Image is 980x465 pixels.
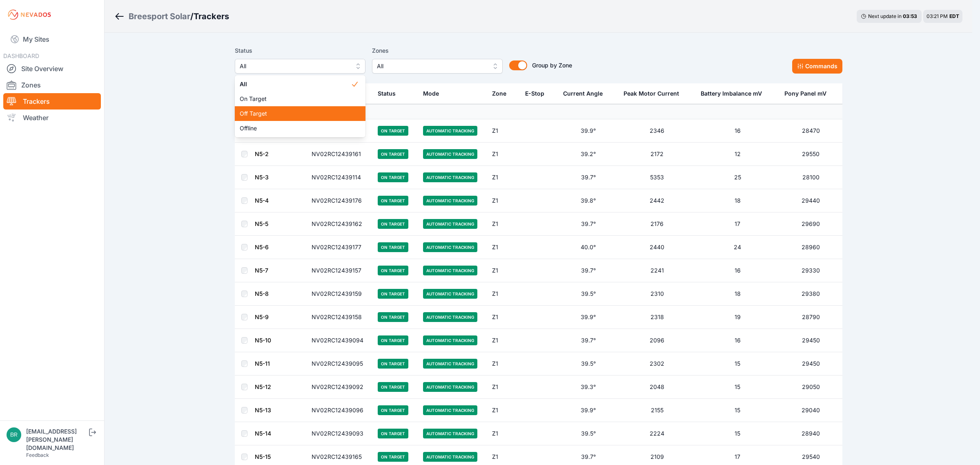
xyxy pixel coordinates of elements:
[235,75,365,137] div: All
[240,110,351,118] span: Off Target
[235,59,365,74] button: All
[240,95,351,103] span: On Target
[240,124,351,132] span: Offline
[240,80,351,88] span: All
[240,61,349,71] span: All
